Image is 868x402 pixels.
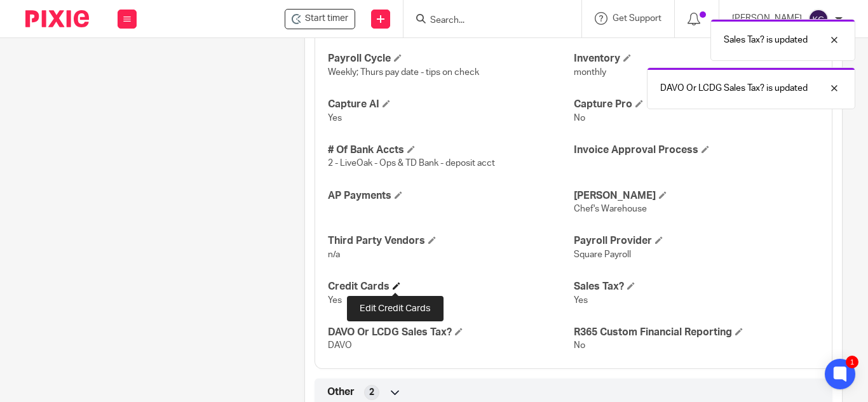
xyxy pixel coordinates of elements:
[328,341,352,350] span: DAVO
[429,15,543,27] input: Search
[574,280,819,293] h4: Sales Tax?
[328,280,573,293] h4: Credit Cards
[574,234,819,248] h4: Payroll Provider
[574,341,585,350] span: No
[305,12,348,25] span: Start timer
[369,386,374,399] span: 2
[724,34,808,46] p: Sales Tax? is updated
[328,326,573,339] h4: DAVO Or LCDG Sales Tax?
[328,144,573,157] h4: # Of Bank Accts
[574,204,647,213] span: Chef's Warehouse
[328,52,573,65] h4: Payroll Cycle
[574,296,588,305] span: Yes
[328,234,573,248] h4: Third Party Vendors
[328,250,340,259] span: n/a
[25,10,89,27] img: Pixie
[574,144,819,157] h4: Invoice Approval Process
[808,9,829,29] img: svg%3E
[846,356,858,368] div: 1
[574,114,585,123] span: No
[660,82,808,95] p: DAVO Or LCDG Sales Tax? is updated
[285,9,355,29] div: Sook Pastry - Lanark LLC
[328,68,479,77] span: Weekly; Thurs pay date - tips on check
[574,250,631,259] span: Square Payroll
[328,189,573,203] h4: AP Payments
[574,189,819,203] h4: [PERSON_NAME]
[328,114,342,123] span: Yes
[328,159,495,168] span: 2 - LiveOak - Ops & TD Bank - deposit acct
[328,296,342,305] span: Yes
[574,326,819,339] h4: R365 Custom Financial Reporting
[327,385,355,399] span: Other
[328,98,573,111] h4: Capture AI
